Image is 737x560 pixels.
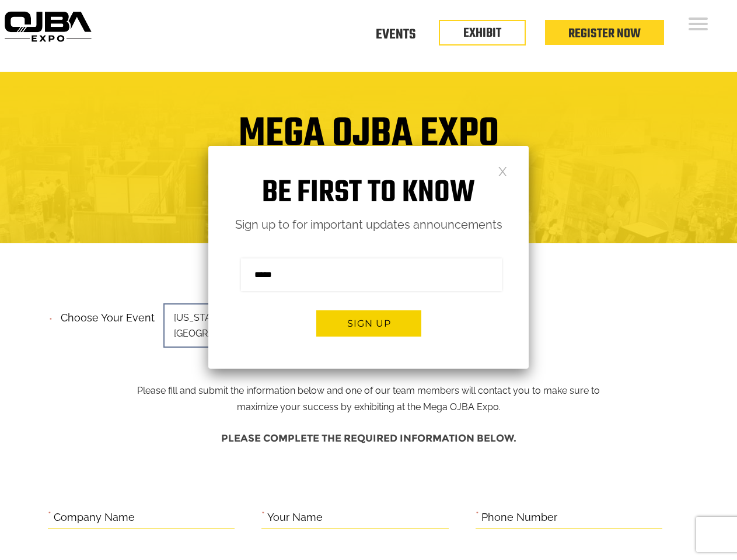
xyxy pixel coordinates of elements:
h1: Be first to know [208,175,529,212]
label: Your Name [267,509,323,527]
a: EXHIBIT [463,23,501,43]
h4: Trade Show Exhibit Space Application [9,175,728,197]
label: Phone Number [481,509,557,527]
a: Close [498,166,508,176]
a: Register Now [568,24,641,44]
h1: Mega OJBA Expo [9,118,728,164]
button: Sign up [316,310,421,337]
label: Choose your event [54,302,155,327]
span: [US_STATE][GEOGRAPHIC_DATA] [163,303,327,348]
p: Sign up to for important updates announcements [208,215,529,235]
label: Company Name [54,509,135,527]
h4: Please complete the required information below. [48,427,690,450]
p: Please fill and submit the information below and one of our team members will contact you to make... [128,308,609,415]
